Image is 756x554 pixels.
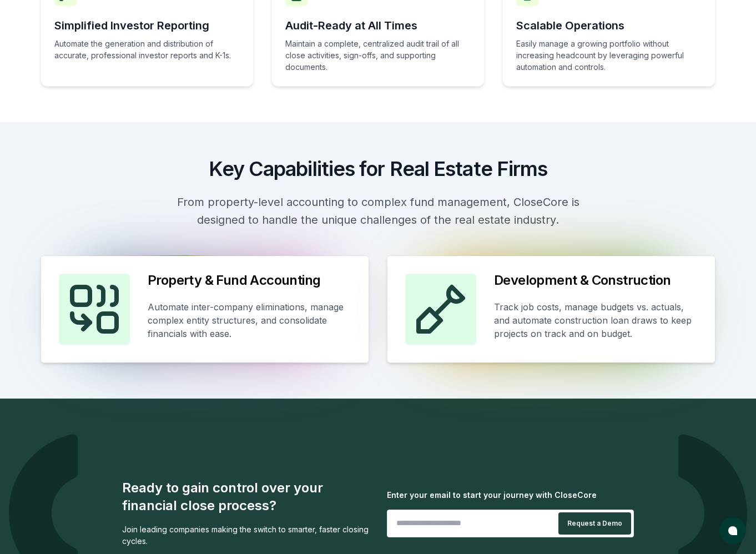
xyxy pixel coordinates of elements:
h3: Audit-Ready at All Times [285,18,471,33]
p: Automate the generation and distribution of accurate, professional investor reports and K-1s. [54,38,240,61]
h3: Development & Construction [494,274,697,287]
h2: Key Capabilities for Real Estate Firms [41,158,715,180]
button: Request a Demo [558,512,631,535]
div: Enter your email to start your journey with CloseCore [387,489,634,501]
h3: Simplified Investor Reporting [54,18,240,33]
div: Join leading companies making the switch to smarter, faster closing cycles. [122,523,369,547]
h3: Scalable Operations [516,18,702,33]
p: Track job costs, manage budgets vs. actuals, and automate construction loan draws to keep project... [494,300,697,340]
div: Ready to gain control over your financial close process? [122,479,369,515]
h3: Property & Fund Accounting [148,274,351,287]
p: Automate inter-company eliminations, manage complex entity structures, and consolidate financials... [148,300,351,340]
p: From property-level accounting to complex fund management, CloseCore is designed to handle the un... [165,193,591,229]
button: atlas-launcher [719,517,746,544]
p: Maintain a complete, centralized audit trail of all close activities, sign-offs, and supporting d... [285,38,471,73]
p: Easily manage a growing portfolio without increasing headcount by leveraging powerful automation ... [516,38,702,73]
